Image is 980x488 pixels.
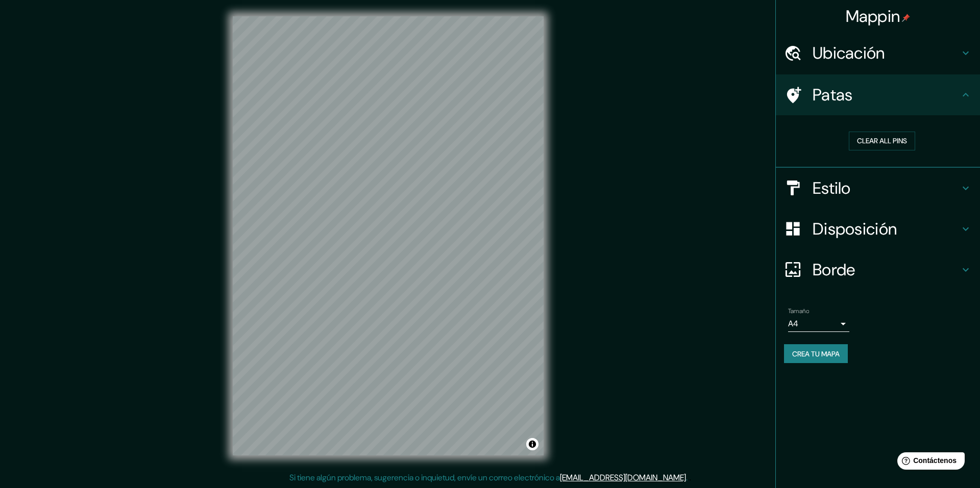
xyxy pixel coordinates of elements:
div: Patas [776,74,980,115]
img: pin-icon.png [902,14,910,22]
a: [EMAIL_ADDRESS][DOMAIN_NAME] [560,472,686,483]
button: Clear all pins [849,132,915,150]
font: Disposición [813,218,897,240]
div: Estilo [776,168,980,209]
font: Ubicación [813,42,885,64]
font: . [688,472,689,483]
iframe: Lanzador de widgets de ayuda [889,448,969,477]
div: Disposición [776,209,980,249]
div: A4 [788,316,849,332]
canvas: Mapa [233,16,544,455]
font: Mappin [846,6,900,27]
div: Borde [776,249,980,290]
font: Tamaño [788,307,809,315]
button: Crea tu mapa [784,344,848,364]
font: . [689,472,691,483]
font: . [686,472,688,483]
font: Crea tu mapa [792,349,840,358]
font: Estilo [813,177,851,199]
font: Patas [813,84,853,106]
div: Ubicación [776,33,980,73]
font: A4 [788,318,798,329]
font: Si tiene algún problema, sugerencia o inquietud, envíe un correo electrónico a [289,472,560,483]
font: Borde [813,259,855,280]
button: Activar o desactivar atribución [526,438,538,450]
